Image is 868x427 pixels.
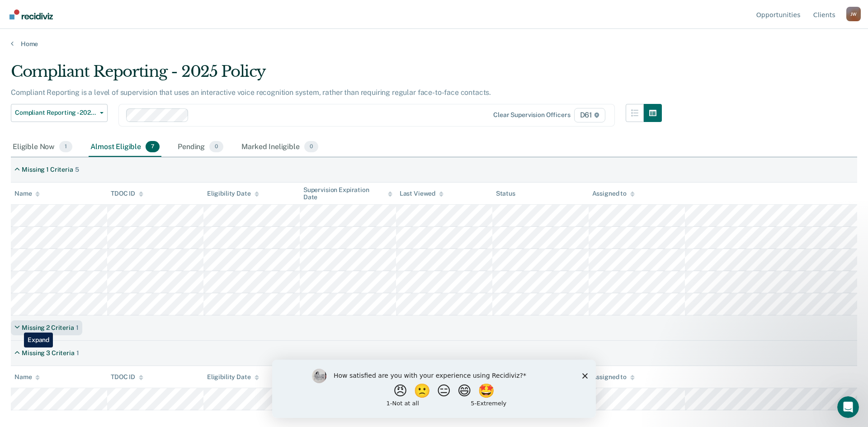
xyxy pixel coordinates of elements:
div: Status [496,190,515,197]
div: Missing 3 Criteria [22,349,74,357]
div: TDOC ID [111,190,143,197]
div: TDOC ID [111,373,143,381]
div: Last Viewed [400,190,443,197]
div: Missing 1 Criteria5 [11,162,83,177]
iframe: Survey by Kim from Recidiviz [272,360,596,418]
div: 1 [76,324,79,332]
span: 0 [304,141,318,153]
img: Recidiviz [9,9,53,19]
div: Supervision Expiration Date [303,186,392,202]
div: Name [14,190,40,197]
div: Eligible Now1 [11,137,74,157]
div: J W [846,7,861,21]
div: 5 [75,166,79,174]
div: Missing 1 Criteria [22,166,73,174]
div: Compliant Reporting - 2025 Policy [11,62,662,88]
span: 0 [209,141,223,153]
div: Missing 2 Criteria [22,324,74,332]
div: Pending0 [176,137,225,157]
span: 1 [59,141,72,153]
button: Compliant Reporting - 2025 Policy [11,104,108,122]
div: Eligibility Date [207,373,259,381]
div: Assigned to [592,373,635,381]
span: 7 [146,141,160,153]
div: Missing 3 Criteria1 [11,346,83,361]
div: Assigned to [592,190,635,197]
div: Missing 2 Criteria1 [11,320,82,335]
span: Compliant Reporting - 2025 Policy [15,109,96,117]
div: Eligibility Date [207,190,259,197]
div: Name [14,373,40,381]
div: Clear supervision officers [493,111,570,119]
span: D61 [574,108,605,122]
div: Marked Ineligible0 [240,137,320,157]
button: Profile dropdown button [846,7,861,21]
div: 1 [76,349,79,357]
a: Home [11,40,857,48]
div: Almost Eligible7 [89,137,161,157]
p: Compliant Reporting is a level of supervision that uses an interactive voice recognition system, ... [11,88,491,97]
iframe: Intercom live chat [837,396,859,418]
